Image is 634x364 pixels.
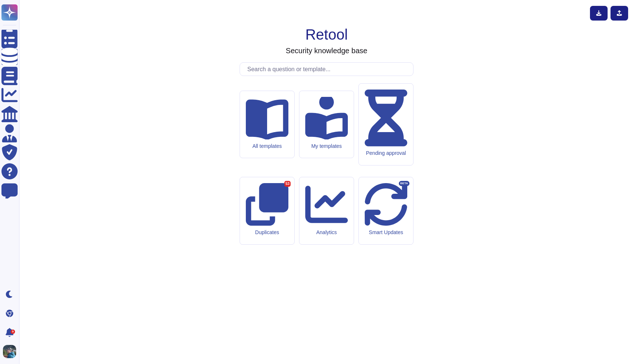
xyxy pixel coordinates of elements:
[1,343,21,360] button: user
[244,63,413,76] input: Search a question or template...
[11,330,15,334] div: 9
[365,150,407,156] div: Pending approval
[305,229,348,236] div: Analytics
[246,229,288,236] div: Duplicates
[3,345,16,358] img: user
[365,229,407,236] div: Smart Updates
[305,26,348,43] h1: Retool
[284,181,291,187] div: 53
[399,181,409,186] div: BETA
[246,143,288,149] div: All templates
[305,143,348,149] div: My templates
[286,46,367,55] h3: Security knowledge base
